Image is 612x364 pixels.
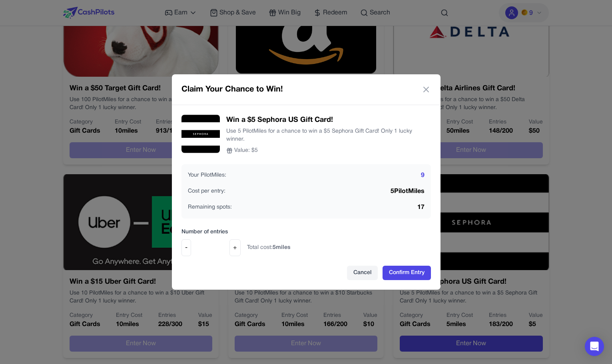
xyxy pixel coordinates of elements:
[383,266,431,280] button: Confirm Entry
[585,337,604,356] div: Open Intercom Messenger
[421,171,425,180] span: 9
[181,115,220,153] img: Win a $5 Sephora US Gift Card!
[226,127,431,143] p: Use 5 PilotMiles for a chance to win a $5 Sephora Gift Card! Only 1 lucky winner.
[181,84,283,95] h2: Claim Your Chance to Win!
[347,266,378,280] button: Cancel
[188,171,226,179] span: Your PilotMiles:
[188,187,225,195] span: Cost per entry:
[273,245,291,250] span: 5 miles
[226,115,431,126] h3: Win a $5 Sephora US Gift Card!
[181,228,431,236] label: Number of entries
[391,187,425,196] span: 5 PilotMiles
[229,239,241,256] button: +
[181,239,191,256] button: -
[188,203,232,211] span: Remaining spots:
[247,244,291,252] span: Total cost:
[417,203,425,212] span: 17
[226,147,431,155] div: Value: $ 5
